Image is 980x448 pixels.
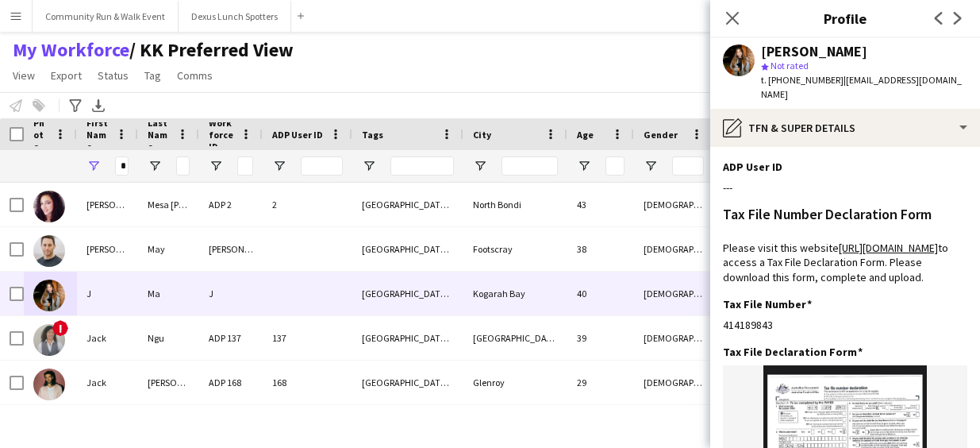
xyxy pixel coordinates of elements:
[839,241,938,255] a: [URL][DOMAIN_NAME]
[272,129,323,141] span: ADP User ID
[199,316,263,360] div: ADP 137
[605,156,625,176] input: Age Filter Input
[77,183,138,226] div: [PERSON_NAME]
[352,183,463,226] div: [GEOGRAPHIC_DATA], [GEOGRAPHIC_DATA]
[771,60,809,71] span: Not rated
[473,129,491,141] span: City
[13,38,129,62] a: My Workforce
[463,272,567,315] div: Kogarah Bay
[148,117,171,153] span: Last Name
[52,320,68,336] span: !
[6,65,41,86] a: View
[473,159,487,173] button: Open Filter Menu
[463,316,567,360] div: [GEOGRAPHIC_DATA]
[129,38,294,62] span: KK Preferred View
[89,96,108,115] app-action-btn: Export XLSX
[171,65,219,86] a: Comms
[199,183,263,226] div: ADP 2
[13,68,35,83] span: View
[761,44,867,59] div: [PERSON_NAME]
[272,332,286,344] span: 137
[723,207,932,222] h3: Tax File Number Declaration Form
[199,272,263,315] div: J
[148,159,162,173] button: Open Filter Menu
[272,199,277,210] span: 2
[33,324,65,356] img: Jack Ngu
[567,227,634,271] div: 38
[33,280,65,311] img: J Ma
[91,65,135,86] a: Status
[567,361,634,404] div: 29
[723,318,967,332] div: 414189843
[209,159,223,173] button: Open Filter Menu
[352,227,463,271] div: [GEOGRAPHIC_DATA], [GEOGRAPHIC_DATA]
[33,369,65,400] img: Jack Norris
[567,316,634,360] div: 39
[138,272,199,315] div: Ma
[463,227,567,271] div: Footscray
[352,361,463,404] div: [GEOGRAPHIC_DATA], [GEOGRAPHIC_DATA]
[33,235,65,267] img: Benjamin May
[634,316,713,360] div: [DEMOGRAPHIC_DATA]
[761,74,962,100] span: | [EMAIL_ADDRESS][DOMAIN_NAME]
[199,361,263,404] div: ADP 168
[138,316,199,360] div: Ngu
[567,183,634,226] div: 43
[144,68,161,83] span: Tag
[390,156,454,176] input: Tags Filter Input
[362,129,383,141] span: Tags
[237,156,253,176] input: Workforce ID Filter Input
[272,377,286,388] span: 168
[33,1,179,32] button: Community Run & Walk Event
[199,227,263,271] div: [PERSON_NAME]
[301,156,343,176] input: ADP User ID Filter Input
[51,68,82,83] span: Export
[176,156,190,176] input: Last Name Filter Input
[77,361,138,404] div: Jack
[502,156,558,176] input: City Filter Input
[77,272,138,315] div: J
[634,183,713,226] div: [DEMOGRAPHIC_DATA]
[463,183,567,226] div: North Bondi
[723,180,967,195] div: ---
[644,129,678,141] span: Gender
[33,191,65,222] img: Alejandra Mesa Jaramillo
[634,227,713,271] div: [DEMOGRAPHIC_DATA]
[77,227,138,271] div: [PERSON_NAME]
[177,68,213,83] span: Comms
[567,272,634,315] div: 40
[463,361,567,404] div: Glenroy
[272,159,286,173] button: Open Filter Menu
[644,159,658,173] button: Open Filter Menu
[634,272,713,315] div: [DEMOGRAPHIC_DATA]
[672,156,704,176] input: Gender Filter Input
[710,8,980,29] h3: Profile
[761,74,844,86] span: t. [PHONE_NUMBER]
[77,316,138,360] div: Jack
[66,96,85,115] app-action-btn: Advanced filters
[44,65,88,86] a: Export
[362,159,376,173] button: Open Filter Menu
[710,109,980,147] div: TFN & Super Details
[577,159,591,173] button: Open Filter Menu
[86,159,101,173] button: Open Filter Menu
[179,1,291,32] button: Dexus Lunch Spotters
[33,117,48,153] span: Photo
[98,68,129,83] span: Status
[577,129,594,141] span: Age
[209,117,234,153] span: Workforce ID
[723,345,863,359] h3: Tax File Declaration Form
[723,297,812,311] h3: Tax File Number
[352,316,463,360] div: [GEOGRAPHIC_DATA], [GEOGRAPHIC_DATA]
[352,272,463,315] div: [GEOGRAPHIC_DATA], [GEOGRAPHIC_DATA]
[138,227,199,271] div: May
[723,160,782,174] h3: ADP User ID
[86,117,110,153] span: First Name
[634,361,713,404] div: [DEMOGRAPHIC_DATA]
[723,241,967,284] div: Please visit this website to access a Tax File Declaration Form. Please download this form, compl...
[115,156,129,176] input: First Name Filter Input
[138,183,199,226] div: Mesa [PERSON_NAME]
[138,361,199,404] div: [PERSON_NAME]
[138,65,167,86] a: Tag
